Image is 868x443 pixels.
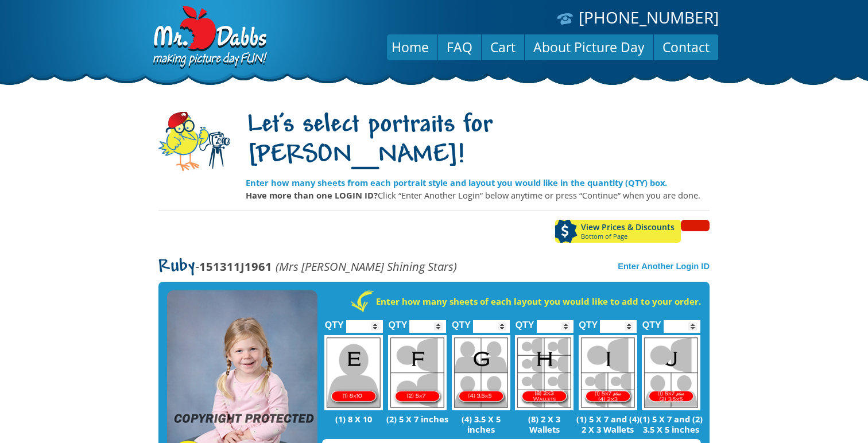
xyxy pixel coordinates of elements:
a: Contact [654,33,718,61]
a: Cart [482,33,524,61]
p: (1) 8 X 10 [322,414,386,424]
strong: Enter how many sheets from each portrait style and layout you would like in the quantity (QTY) box. [246,177,667,188]
strong: Enter how many sheets of each layout you would like to add to your order. [376,296,701,307]
p: (8) 2 X 3 Wallets [513,414,576,434]
p: - [158,260,457,273]
img: camera-mascot [158,112,230,171]
img: F [388,335,447,410]
p: (1) 5 X 7 and (2) 3.5 X 5 inches [640,414,703,434]
img: H [515,335,573,410]
img: I [579,335,637,410]
a: Enter Another Login ID [618,262,710,271]
a: About Picture Day [525,33,653,61]
p: (2) 5 X 7 inches [386,414,449,424]
h1: Let's select portraits for [PERSON_NAME]! [246,111,710,172]
img: Dabbs Company [149,6,269,70]
a: Home [383,33,437,61]
p: (4) 3.5 X 5 inches [449,414,513,434]
img: J [642,335,700,410]
label: QTY [325,308,344,336]
strong: 151311J1961 [199,258,272,274]
a: FAQ [438,33,481,61]
em: (Mrs [PERSON_NAME] Shining Stars) [276,258,457,274]
label: QTY [452,308,471,336]
span: Bottom of Page [581,233,681,240]
p: (1) 5 X 7 and (4) 2 X 3 Wallets [576,414,640,434]
p: Click “Enter Another Login” below anytime or press “Continue” when you are done. [246,189,710,201]
img: E [324,335,383,410]
a: [PHONE_NUMBER] [579,6,719,28]
label: QTY [516,308,534,336]
img: G [452,335,510,410]
span: Ruby [158,258,195,276]
label: QTY [579,308,598,336]
a: View Prices & DiscountsBottom of Page [555,220,681,243]
strong: Have more than one LOGIN ID? [246,189,378,201]
label: QTY [388,308,407,336]
label: QTY [642,308,661,336]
